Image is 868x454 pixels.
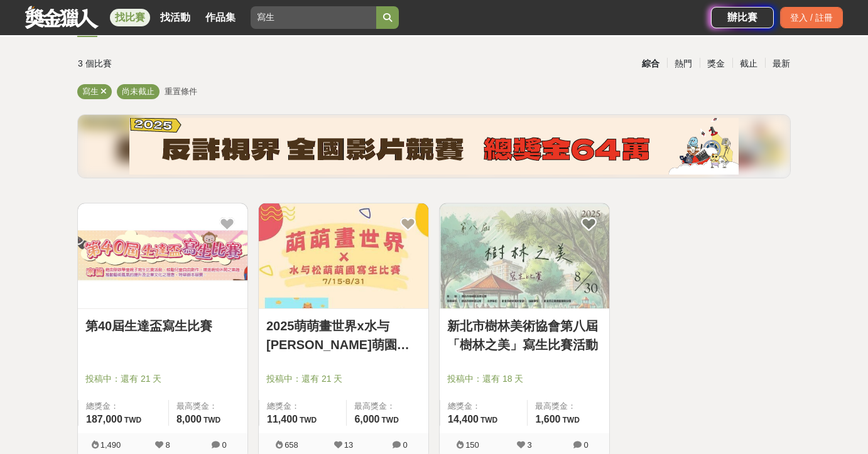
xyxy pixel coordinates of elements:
[176,400,240,413] span: 最高獎金：
[465,440,479,450] span: 150
[527,440,531,450] span: 3
[667,53,700,75] div: 熱門
[634,53,667,75] div: 綜合
[86,400,161,413] span: 總獎金：
[780,7,843,28] div: 登入 / 註冊
[122,87,155,96] span: 尚未截止
[155,9,195,26] a: 找活動
[165,440,170,450] span: 8
[354,414,379,424] span: 6,000
[259,203,428,309] a: Cover Image
[86,414,122,424] span: 187,000
[176,414,202,424] span: 8,000
[765,53,798,75] div: 最新
[129,118,739,175] img: b4b43df0-ce9d-4ec9-9998-1f8643ec197e.png
[259,203,428,308] img: Cover Image
[448,400,519,413] span: 總獎金：
[78,203,247,309] a: Cover Image
[110,9,150,26] a: 找比賽
[100,440,121,450] span: 1,490
[447,372,602,386] span: 投稿中：還有 18 天
[382,416,399,424] span: TWD
[124,416,141,424] span: TWD
[267,414,298,424] span: 11,400
[300,416,317,424] span: TWD
[78,53,315,75] div: 3 個比賽
[403,440,407,450] span: 0
[85,372,240,386] span: 投稿中：還有 21 天
[85,316,240,335] a: 第40屆生達盃寫生比賽
[200,9,241,26] a: 作品集
[267,400,339,413] span: 總獎金：
[563,416,580,424] span: TWD
[266,316,421,354] a: 2025萌萌畫世界x水与[PERSON_NAME]萌園寫生比賽
[285,440,298,450] span: 658
[480,416,497,424] span: TWD
[82,87,99,96] span: 寫生
[251,6,376,29] input: 這樣Sale也可以： 安聯人壽創意銷售法募集
[222,440,226,450] span: 0
[535,414,560,424] span: 1,600
[711,7,774,28] a: 辦比賽
[700,53,732,75] div: 獎金
[448,414,479,424] span: 14,400
[535,400,602,413] span: 最高獎金：
[354,400,421,413] span: 最高獎金：
[266,372,421,386] span: 投稿中：還有 21 天
[165,87,197,96] span: 重置條件
[78,203,247,308] img: Cover Image
[447,316,602,354] a: 新北市樹林美術協會第八屆「樹林之美」寫生比賽活動
[583,440,588,450] span: 0
[440,203,609,309] a: Cover Image
[344,440,353,450] span: 13
[440,203,609,308] img: Cover Image
[732,53,765,75] div: 截止
[203,416,220,424] span: TWD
